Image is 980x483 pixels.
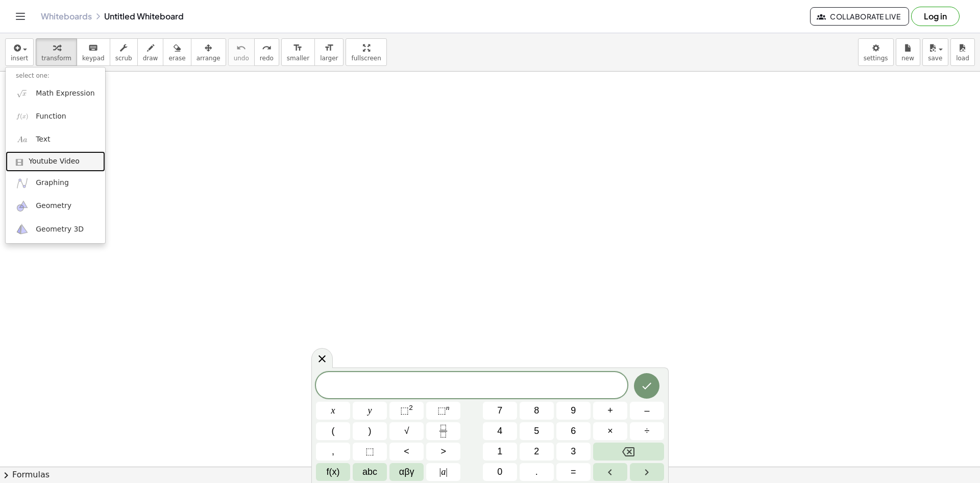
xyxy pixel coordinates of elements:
[6,218,105,241] a: Geometry 3D
[483,463,517,481] button: 0
[437,405,446,416] span: ⬚
[16,87,29,100] img: sqrt_x.png
[353,443,387,461] button: Placeholder
[810,7,909,26] button: Collaborate Live
[571,424,576,438] span: 6
[593,402,627,420] button: Plus
[630,422,664,440] button: Divide
[82,55,105,62] span: keypad
[320,55,338,62] span: larger
[556,443,591,461] button: 3
[16,200,29,213] img: ggb-geometry.svg
[439,467,442,477] span: |
[316,463,350,481] button: Functions
[115,55,132,62] span: scrub
[316,402,350,420] button: x
[353,463,387,481] button: Alphabet
[168,55,185,62] span: erase
[404,424,409,438] span: √
[483,443,517,461] button: 1
[260,55,274,62] span: redo
[593,463,627,481] button: Left arrow
[36,38,77,66] button: transform
[607,404,613,418] span: +
[314,38,344,66] button: format_sizelarger
[191,38,226,66] button: arrange
[236,42,246,54] i: undo
[389,402,424,420] button: Squared
[896,38,920,66] button: new
[362,465,377,479] span: abc
[950,38,975,66] button: load
[928,55,942,62] span: save
[36,88,94,99] span: Math Expression
[29,156,80,167] span: Youtube Video
[6,82,105,105] a: Math Expression
[497,445,502,458] span: 1
[440,445,446,458] span: >
[327,465,340,479] span: f(x)
[520,463,554,481] button: .
[234,55,249,62] span: undo
[389,443,424,461] button: Less than
[607,424,613,438] span: ×
[16,110,29,123] img: f_x.png
[483,402,517,420] button: 7
[911,7,960,26] button: Log in
[36,201,71,211] span: Geometry
[439,465,448,479] span: a
[368,404,372,418] span: y
[351,55,381,62] span: fullscreen
[331,404,335,418] span: x
[6,128,105,151] a: Text
[281,38,315,66] button: format_sizesmaller
[630,463,664,481] button: Right arrow
[16,133,29,146] img: Aa.png
[645,424,650,438] span: ÷
[858,38,894,66] button: settings
[5,38,34,66] button: insert
[409,404,413,411] sup: 2
[353,422,387,440] button: )
[332,424,335,438] span: (
[520,422,554,440] button: 5
[404,445,409,458] span: <
[6,105,105,128] a: Function
[389,463,424,481] button: Greek alphabet
[571,445,576,458] span: 3
[365,445,374,458] span: ⬚
[16,223,29,236] img: ggb-3d.svg
[197,55,220,62] span: arrange
[446,467,448,477] span: |
[262,42,272,54] i: redo
[534,445,539,458] span: 2
[593,422,627,440] button: Times
[110,38,138,66] button: scrub
[534,404,539,418] span: 8
[36,111,66,122] span: Function
[426,463,460,481] button: Absolute value
[571,404,576,418] span: 9
[556,463,591,481] button: Equals
[593,443,664,461] button: Backspace
[77,38,110,66] button: keyboardkeypad
[497,424,502,438] span: 4
[497,465,502,479] span: 0
[956,55,969,62] span: load
[6,172,105,195] a: Graphing
[254,38,279,66] button: redoredo
[399,465,414,479] span: αβγ
[16,177,29,190] img: ggb-graphing.svg
[324,42,334,54] i: format_size
[571,465,576,479] span: =
[346,38,386,66] button: fullscreen
[644,404,649,418] span: –
[520,402,554,420] button: 8
[332,445,334,458] span: ,
[316,443,350,461] button: ,
[163,38,191,66] button: erase
[12,8,29,25] button: Toggle navigation
[6,70,105,82] li: select one:
[88,42,98,54] i: keyboard
[400,405,409,416] span: ⬚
